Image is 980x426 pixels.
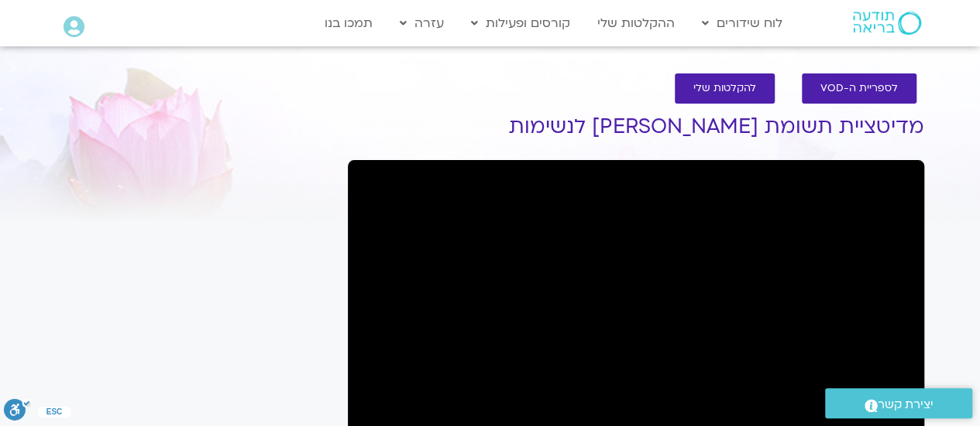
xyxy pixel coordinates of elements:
h1: מדיטציית תשומת [PERSON_NAME] לנשימות [348,115,924,138]
a: עזרה [392,9,452,38]
span: יצירת קשר [878,394,934,415]
a: ההקלטות שלי [590,9,683,38]
a: להקלטות שלי [675,73,775,104]
a: לספריית ה-VOD [802,73,916,104]
a: יצירת קשר [825,388,972,418]
a: תמכו בנו [317,9,380,38]
a: לוח שידורים [694,9,790,38]
a: קורסים ופעילות [463,9,578,38]
span: לספריית ה-VOD [820,83,898,94]
img: תודעה בריאה [853,12,921,35]
span: להקלטות שלי [693,83,756,94]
